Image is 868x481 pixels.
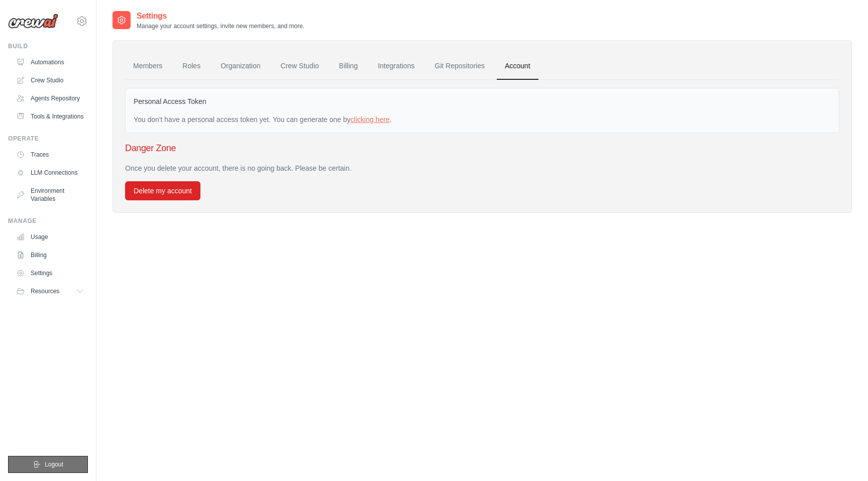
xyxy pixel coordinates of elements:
[8,42,88,50] div: Build
[125,141,839,155] h3: Danger Zone
[8,14,58,29] img: Logo
[12,147,88,163] a: Traces
[134,114,831,125] div: You don't have a personal access token yet. You can generate one by .
[12,108,88,125] a: Tools & Integrations
[497,53,538,80] a: Account
[12,90,88,106] a: Agents Repository
[273,53,327,80] a: Crew Studio
[12,283,88,299] button: Resources
[12,72,88,88] a: Crew Studio
[426,53,493,80] a: Git Repositories
[12,165,88,181] a: LLM Connections
[370,53,422,80] a: Integrations
[12,247,88,263] a: Billing
[125,53,170,80] a: Members
[8,217,88,225] div: Manage
[12,54,88,70] a: Automations
[351,115,390,124] a: clicking here
[45,460,63,468] span: Logout
[12,183,88,207] a: Environment Variables
[8,456,88,473] button: Logout
[137,22,304,30] p: Manage your account settings, invite new members, and more.
[125,181,200,200] button: Delete my account
[331,53,366,80] a: Billing
[174,53,208,80] a: Roles
[12,265,88,281] a: Settings
[31,287,59,295] span: Resources
[137,10,304,22] h2: Settings
[12,229,88,245] a: Usage
[212,53,268,80] a: Organization
[8,135,88,143] div: Operate
[125,163,839,173] p: Once you delete your account, there is no going back. Please be certain.
[134,96,206,106] label: Personal Access Token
